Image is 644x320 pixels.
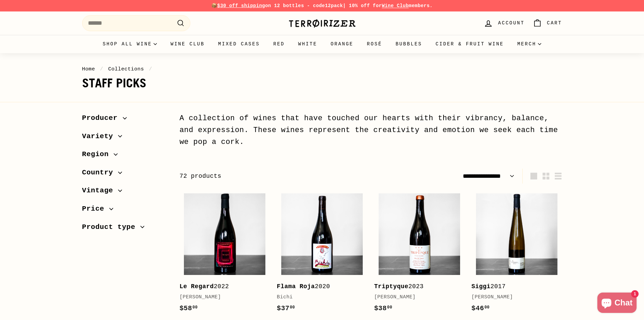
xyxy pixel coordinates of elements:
[595,293,639,315] inbox-online-store-chat: Shopify online store chat
[82,66,95,72] a: Home
[82,147,169,165] button: Region
[291,35,324,53] a: White
[547,19,562,27] span: Cart
[510,35,548,53] summary: Merch
[472,282,555,292] div: 2017
[480,13,528,33] a: Account
[82,112,123,124] span: Producer
[69,35,576,53] div: Primary
[180,112,562,148] div: A collection of wines that have touched our hearts with their vibrancy, balance, and expression. ...
[529,13,566,33] a: Cart
[82,65,562,73] nav: breadcrumbs
[484,305,490,310] sup: 00
[98,66,105,72] span: /
[82,77,562,90] h1: Staff Picks
[82,201,169,220] button: Price
[82,111,169,129] button: Producer
[82,221,141,233] span: Product type
[382,3,409,8] a: Wine Club
[374,304,392,312] span: $38
[82,129,169,147] button: Variety
[82,183,169,201] button: Vintage
[82,220,169,238] button: Product type
[472,293,555,301] div: [PERSON_NAME]
[180,293,263,301] div: [PERSON_NAME]
[180,282,263,292] div: 2022
[180,171,371,181] div: 72 products
[180,283,214,290] b: Le Regard
[82,2,562,9] p: 📦 on 12 bottles - code | 10% off for members.
[277,293,361,301] div: Bichi
[387,305,392,310] sup: 00
[82,165,169,184] button: Country
[498,19,524,27] span: Account
[290,305,295,310] sup: 00
[147,66,154,72] span: /
[180,304,198,312] span: $58
[429,35,511,53] a: Cider & Fruit Wine
[211,35,266,53] a: Mixed Cases
[374,293,458,301] div: [PERSON_NAME]
[389,35,429,53] a: Bubbles
[277,282,361,292] div: 2020
[324,35,360,53] a: Orange
[374,283,408,290] b: Triptyque
[277,304,295,312] span: $37
[82,149,114,160] span: Region
[82,167,118,178] span: Country
[82,203,110,215] span: Price
[217,3,265,8] span: $30 off shipping
[164,35,211,53] a: Wine Club
[277,283,315,290] b: Flama Roja
[374,282,458,292] div: 2023
[82,185,118,196] span: Vintage
[472,304,490,312] span: $46
[82,131,118,142] span: Variety
[325,3,343,8] strong: 12pack
[96,35,164,53] summary: Shop all wine
[266,35,291,53] a: Red
[360,35,389,53] a: Rosé
[472,283,491,290] b: Siggi
[192,305,197,310] sup: 00
[108,66,144,72] a: Collections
